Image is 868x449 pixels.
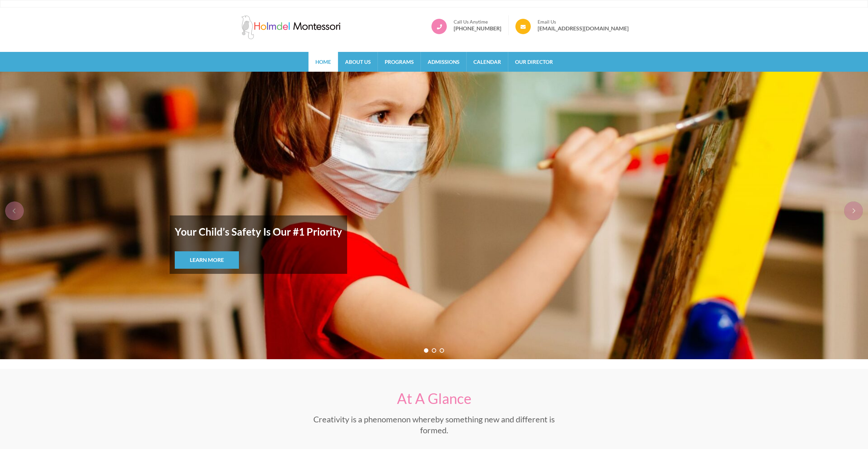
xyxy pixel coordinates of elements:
a: Calendar [467,52,508,72]
a: Learn More [175,251,239,269]
a: Programs [378,52,421,72]
strong: Your Child’s Safety Is Our #1 Priority [175,221,342,242]
img: Holmdel Montessori School [240,15,342,39]
span: Call Us Anytime [454,19,501,25]
div: prev [5,201,24,220]
p: Creativity is a phenomenon whereby something new and different is formed. [301,414,567,436]
a: Home [309,52,338,72]
a: Admissions [421,52,466,72]
a: About Us [338,52,378,72]
div: next [844,201,863,220]
a: Our Director [508,52,560,72]
a: [PHONE_NUMBER] [454,25,501,32]
span: Email Us [538,19,629,25]
h2: At A Glance [301,390,567,407]
a: [EMAIL_ADDRESS][DOMAIN_NAME] [538,25,629,32]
